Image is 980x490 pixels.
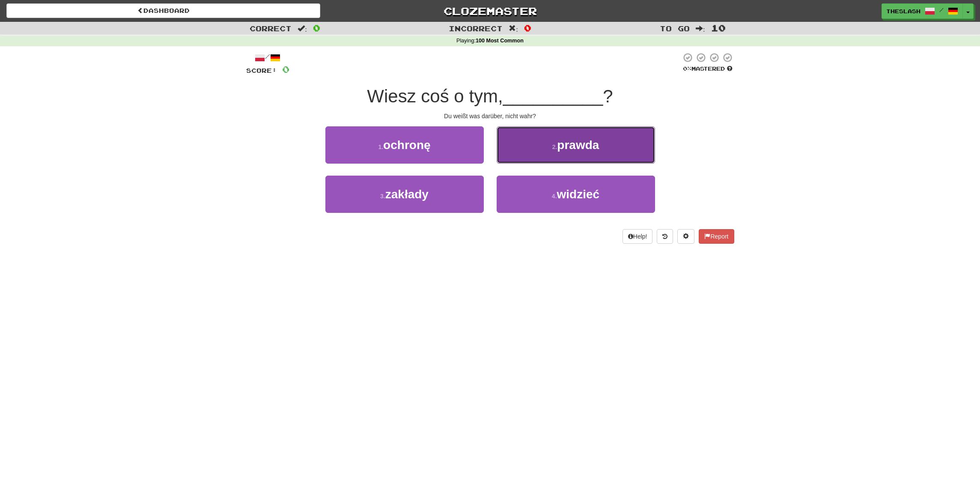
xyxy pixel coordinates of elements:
[282,64,289,75] span: 0
[552,193,557,200] small: 4 .
[882,3,963,19] a: TheSlash /
[552,143,557,150] small: 2 .
[683,65,691,72] span: 0 %
[711,23,726,33] span: 10
[298,25,307,32] span: :
[939,7,944,13] span: /
[623,229,653,244] button: Help!
[6,3,320,18] a: Dashboard
[385,188,429,201] span: zakłady
[497,126,655,164] button: 2.prawda
[333,3,647,18] a: Clozemaster
[557,138,599,152] span: prawda
[380,193,385,200] small: 3 .
[250,24,292,33] span: Correct
[325,176,484,213] button: 3.zakłady
[503,86,603,106] span: __________
[246,112,734,120] div: Du weißt was darüber, nicht wahr?
[497,176,655,213] button: 4.widzieć
[509,25,518,32] span: :
[696,25,705,32] span: :
[699,229,734,244] button: Report
[367,86,503,106] span: Wiesz coś o tym,
[383,138,430,152] span: ochronę
[886,7,920,15] span: TheSlash
[378,143,383,150] small: 1 .
[681,65,734,73] div: Mastered
[246,52,289,63] div: /
[603,86,613,106] span: ?
[524,23,531,33] span: 0
[325,126,484,164] button: 1.ochronę
[476,38,524,44] strong: 100 Most Common
[246,67,277,74] span: Score:
[449,24,503,33] span: Incorrect
[557,188,600,201] span: widzieć
[660,24,690,33] span: To go
[657,229,673,244] button: Round history (alt+y)
[313,23,320,33] span: 0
